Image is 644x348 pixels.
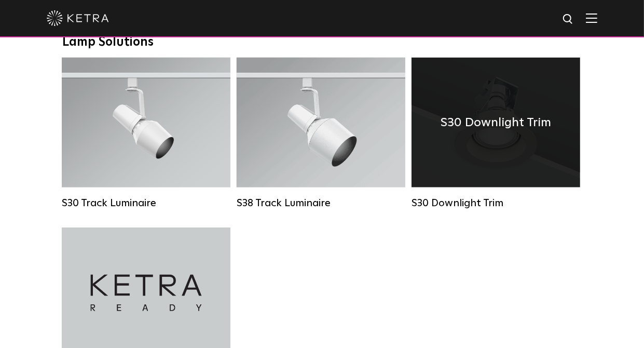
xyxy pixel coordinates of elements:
img: search icon [562,13,575,26]
div: S30 Downlight Trim [412,197,580,209]
a: S30 Downlight Trim S30 Downlight Trim [412,58,580,212]
a: S30 Track Luminaire Lumen Output:1100Colors:White / BlackBeam Angles:15° / 25° / 40° / 60° / 90°W... [62,58,230,212]
img: ketra-logo-2019-white [47,10,109,26]
a: S38 Track Luminaire Lumen Output:1100Colors:White / BlackBeam Angles:10° / 25° / 40° / 60°Wattage... [237,58,405,212]
h4: S30 Downlight Trim [441,113,551,132]
img: Hamburger%20Nav.svg [586,13,597,23]
div: S38 Track Luminaire [237,197,405,209]
div: Lamp Solutions [63,35,582,50]
div: S30 Track Luminaire [62,197,230,209]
